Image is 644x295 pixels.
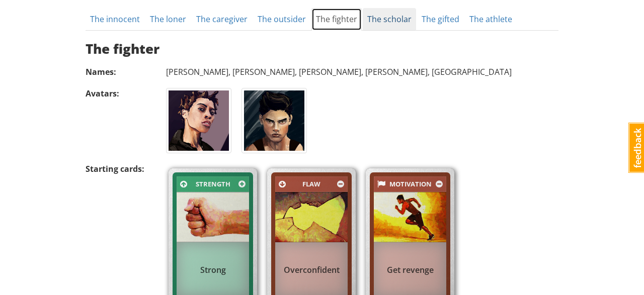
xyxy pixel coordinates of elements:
img: A person sprints as fast as they can. [374,192,446,243]
div: Strong [177,259,249,280]
div: Avatars: [86,88,161,100]
h3: The fighter [86,42,558,56]
a: The caregiver [192,8,252,31]
img: A clenched fist. [177,192,249,243]
img: A young man of mixed race with dark wavy hair. [244,90,304,151]
a: The athlete [465,8,517,31]
a: The fighter [311,8,362,31]
div: [PERSON_NAME], [PERSON_NAME], [PERSON_NAME], [PERSON_NAME], [GEOGRAPHIC_DATA] [166,66,558,78]
div: Starting cards: [86,163,161,175]
div: Overconfident [275,259,348,280]
div: Flaw [288,178,335,190]
a: The scholar [363,8,416,31]
div: Motivation [387,178,434,190]
img: Shard of broken glass. [275,192,348,243]
a: The gifted [417,8,464,31]
img: A young black woman with short dreadlocks. [169,90,229,151]
div: Get revenge [374,259,446,280]
div: Names: [86,66,161,78]
a: The outsider [253,8,310,31]
a: The loner [145,8,191,31]
a: The innocent [86,8,144,31]
div: Strength [189,178,236,190]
